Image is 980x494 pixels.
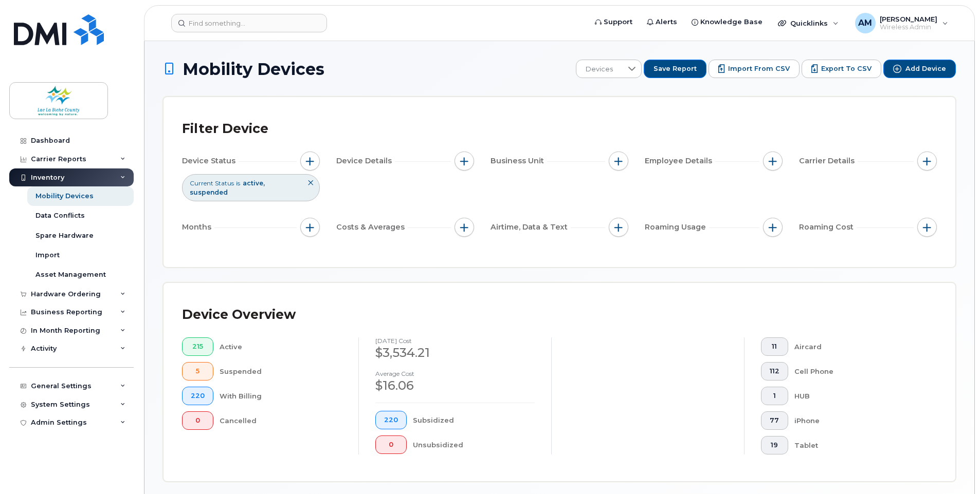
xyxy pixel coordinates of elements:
span: Months [182,222,214,233]
button: 0 [375,435,407,454]
span: Devices [576,60,622,79]
button: Export to CSV [802,60,881,78]
button: 19 [761,436,788,454]
button: Save Report [644,60,706,78]
span: Business Unit [491,156,547,166]
div: Tablet [794,436,921,454]
span: 19 [770,441,779,449]
div: Device Overview [182,301,296,328]
span: Export to CSV [821,64,872,73]
span: Employee Details [645,156,715,166]
button: 5 [182,362,213,381]
button: 11 [761,337,788,356]
span: 1 [770,392,779,400]
span: Airtime, Data & Text [491,222,571,233]
button: 112 [761,362,788,381]
span: Costs & Averages [336,222,408,233]
span: Save Report [654,64,697,73]
span: suspended [190,188,228,196]
span: Import from CSV [728,64,790,73]
div: iPhone [794,411,921,430]
span: Device Status [182,156,239,166]
span: 0 [384,441,398,449]
div: Cancelled [220,411,342,430]
span: 220 [384,416,398,424]
button: 220 [375,411,407,429]
div: $16.06 [375,377,535,394]
span: Device Details [336,156,395,166]
span: Carrier Details [799,156,858,166]
button: Add Device [883,60,956,78]
div: Suspended [220,362,342,381]
span: 11 [770,343,779,351]
div: Filter Device [182,116,268,142]
span: active [243,179,265,187]
span: Mobility Devices [183,60,324,78]
h4: [DATE] cost [375,337,535,344]
div: With Billing [220,387,342,405]
div: HUB [794,387,921,405]
div: Aircard [794,337,921,356]
span: 5 [191,367,205,375]
span: is [236,179,240,187]
button: 77 [761,411,788,430]
span: 112 [770,367,779,375]
div: Subsidized [413,411,535,429]
span: Roaming Cost [799,222,857,233]
button: Import from CSV [709,60,800,78]
span: 215 [191,343,205,351]
span: Roaming Usage [645,222,709,233]
span: Add Device [905,64,946,73]
span: 77 [770,416,779,425]
span: Current Status [190,179,234,187]
h4: Average cost [375,370,535,377]
div: Active [220,337,342,356]
div: $3,534.21 [375,344,535,362]
button: 215 [182,337,213,356]
button: 0 [182,411,213,430]
button: 220 [182,387,213,405]
span: 0 [191,416,205,425]
div: Unsubsidized [413,435,535,454]
span: 220 [191,392,205,400]
div: Cell Phone [794,362,921,381]
button: 1 [761,387,788,405]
